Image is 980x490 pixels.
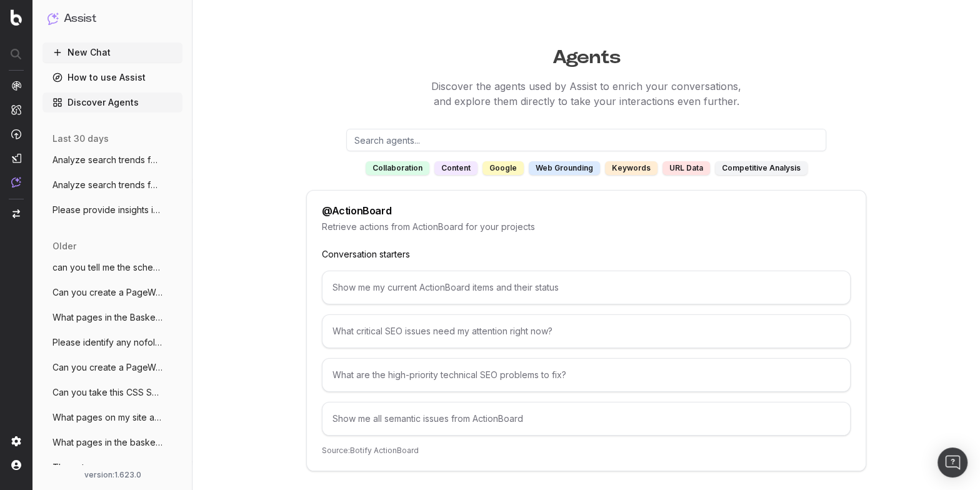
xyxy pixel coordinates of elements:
[11,460,21,470] img: My account
[47,12,59,24] img: Assist
[42,92,182,112] a: Discover Agents
[322,221,851,233] p: Retrieve actions from ActionBoard for your projects
[346,129,826,151] input: Search agents...
[52,461,162,474] span: These two pages are competing with each
[52,286,162,299] span: Can you create a PageWorkers optimizatio
[434,161,477,175] div: content
[42,307,182,327] button: What pages in the Basketball subfolder a
[11,153,21,163] img: Studio
[52,336,162,349] span: Please identify any nofollow links to no
[322,314,851,348] div: What critical SEO issues need my attention right now?
[322,446,851,456] p: Source: Botify ActionBoard
[47,470,177,480] div: version: 1.623.0
[52,261,162,274] span: can you tell me the schema markup for ht
[937,447,967,477] div: Open Intercom Messenger
[52,411,162,424] span: What pages on my site are evergreen?
[322,358,851,392] div: What are the high-priority technical SEO problems to fix?
[42,200,182,220] button: Please provide insights into why traffic
[662,161,710,175] div: URL data
[52,311,162,324] span: What pages in the Basketball subfolder a
[11,104,21,115] img: Intelligence
[366,161,429,175] div: collaboration
[529,161,600,175] div: web grounding
[42,175,182,195] button: Analyze search trends for: Notre Dame fo
[322,271,851,304] div: Show me my current ActionBoard items and their status
[42,457,182,477] button: These two pages are competing with each
[322,206,391,216] div: @ ActionBoard
[12,209,20,218] img: Switch project
[322,402,851,436] div: Show me all semantic issues from ActionBoard
[11,9,22,26] img: Botify logo
[52,132,109,145] span: last 30 days
[52,436,162,449] span: What pages in the basketball subfolder a
[64,10,96,27] h1: Assist
[42,432,182,452] button: What pages in the basketball subfolder a
[52,154,162,166] span: Analyze search trends for: What topics h
[52,204,162,216] span: Please provide insights into why traffic
[42,150,182,170] button: Analyze search trends for: What topics h
[192,40,980,69] h1: Agents
[11,81,21,91] img: Analytics
[42,382,182,402] button: Can you take this CSS Selector (#the-pos
[715,161,807,175] div: competitive analysis
[192,79,980,109] p: Discover the agents used by Assist to enrich your conversations, and explore them directly to tak...
[42,67,182,87] a: How to use Assist
[11,436,21,446] img: Setting
[42,42,182,62] button: New Chat
[482,161,524,175] div: google
[42,357,182,377] button: Can you create a PageWorkers optimizatio
[42,282,182,302] button: Can you create a PageWorkers optimizatio
[52,179,162,191] span: Analyze search trends for: Notre Dame fo
[52,361,162,374] span: Can you create a PageWorkers optimizatio
[322,248,851,261] p: Conversation starters
[42,257,182,277] button: can you tell me the schema markup for ht
[42,407,182,427] button: What pages on my site are evergreen?
[11,129,21,139] img: Activation
[42,332,182,352] button: Please identify any nofollow links to no
[52,386,162,399] span: Can you take this CSS Selector (#the-pos
[605,161,657,175] div: keywords
[47,10,177,27] button: Assist
[11,177,21,187] img: Assist
[52,240,76,252] span: older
